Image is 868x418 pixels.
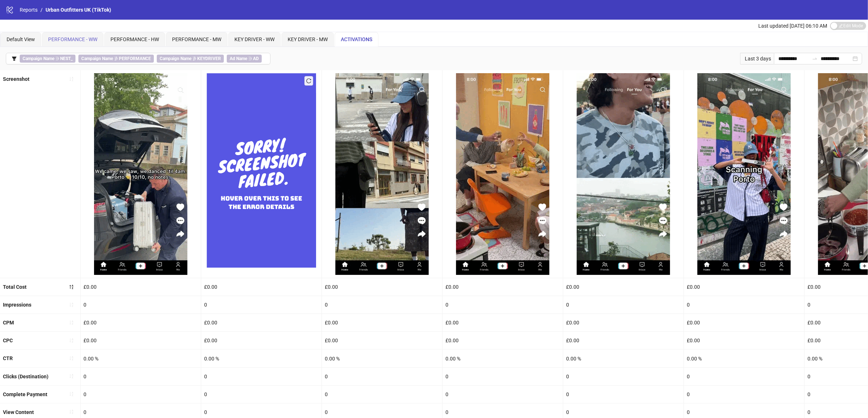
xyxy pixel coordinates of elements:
[563,386,684,403] div: 0
[69,356,74,361] span: sort-ascending
[684,314,804,331] div: £0.00
[322,368,442,385] div: 0
[201,278,322,296] div: £0.00
[306,78,311,83] span: reload
[60,56,73,61] b: NEST_
[3,320,14,326] b: CPM
[207,73,316,267] img: Failed Screenshot Placeholder
[7,36,35,42] span: Default View
[201,296,322,313] div: 0
[322,296,442,313] div: 0
[684,296,804,313] div: 0
[563,278,684,296] div: £0.00
[322,332,442,349] div: £0.00
[69,76,74,82] span: sort-ascending
[758,23,827,29] span: Last updated [DATE] 06:10 AM
[443,314,563,331] div: £0.00
[81,296,201,313] div: 0
[201,386,322,403] div: 0
[3,302,31,308] b: Impressions
[81,386,201,403] div: 0
[288,36,328,42] span: KEY DRIVER - MW
[81,314,201,331] div: £0.00
[253,56,259,61] b: AD
[563,296,684,313] div: 0
[443,296,563,313] div: 0
[684,386,804,403] div: 0
[3,374,48,379] b: Clicks (Destination)
[160,56,191,61] b: Campaign Name
[227,55,262,63] span: ∋
[3,409,34,415] b: View Content
[335,73,429,275] img: Screenshot 1837799765231858
[69,302,74,307] span: sort-ascending
[119,56,151,61] b: PERFORMANCE
[234,36,275,42] span: KEY DRIVER - WW
[684,368,804,385] div: 0
[322,350,442,367] div: 0.00 %
[230,56,247,61] b: Ad Name
[3,355,13,361] b: CTR
[157,55,224,63] span: ∌
[69,409,74,414] span: sort-ascending
[443,278,563,296] div: £0.00
[81,278,201,296] div: £0.00
[197,56,221,61] b: KEYDRIVER
[563,332,684,349] div: £0.00
[69,338,74,343] span: sort-ascending
[812,56,818,62] span: to
[110,36,159,42] span: PERFORMANCE - HW
[322,278,442,296] div: £0.00
[172,36,221,42] span: PERFORMANCE - MW
[812,56,818,62] span: swap-right
[48,36,97,42] span: PERFORMANCE - WW
[443,386,563,403] div: 0
[3,338,13,343] b: CPC
[12,56,17,61] span: filter
[201,332,322,349] div: £0.00
[81,332,201,349] div: £0.00
[81,56,113,61] b: Campaign Name
[69,284,74,289] span: sort-descending
[3,391,47,397] b: Complete Payment
[6,53,270,64] button: Campaign Name ∋ NEST_Campaign Name ∌ PERFORMANCECampaign Name ∌ KEYDRIVERAd Name ∋ AD
[94,73,187,275] img: Screenshot 1837798346622034
[341,36,372,42] span: ACTIVATIONS
[740,53,774,64] div: Last 3 days
[563,350,684,367] div: 0.00 %
[684,278,804,296] div: £0.00
[684,350,804,367] div: 0.00 %
[684,332,804,349] div: £0.00
[563,368,684,385] div: 0
[563,314,684,331] div: £0.00
[69,320,74,325] span: sort-ascending
[322,386,442,403] div: 0
[3,76,30,82] b: Screenshot
[697,73,791,275] img: Screenshot 1837798110417954
[46,7,111,13] span: Urban Outfitters UK (TikTok)
[3,284,27,290] b: Total Cost
[81,350,201,367] div: 0.00 %
[443,332,563,349] div: £0.00
[69,374,74,379] span: sort-ascending
[456,73,549,275] img: Screenshot 1837645761624065
[40,6,43,14] li: /
[201,350,322,367] div: 0.00 %
[322,314,442,331] div: £0.00
[201,368,322,385] div: 0
[69,391,74,397] span: sort-ascending
[443,350,563,367] div: 0.00 %
[18,6,39,14] a: Reports
[577,73,670,275] img: Screenshot 1837798617064609
[20,55,75,63] span: ∋
[78,55,154,63] span: ∌
[443,368,563,385] div: 0
[201,314,322,331] div: £0.00
[81,368,201,385] div: 0
[23,56,54,61] b: Campaign Name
